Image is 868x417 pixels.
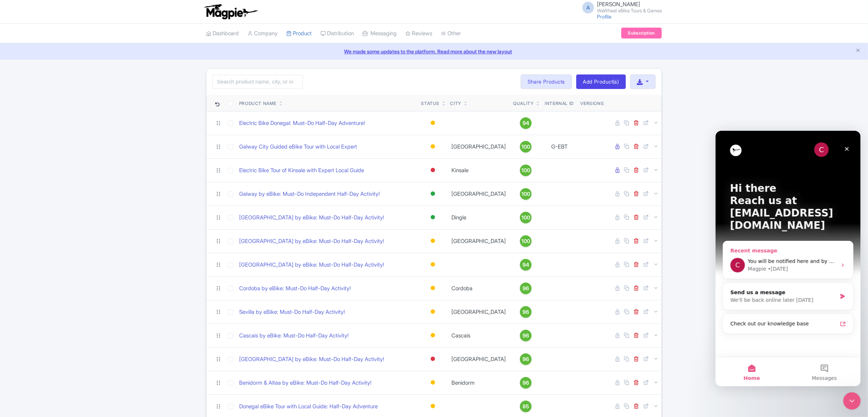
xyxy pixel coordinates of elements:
a: [GEOGRAPHIC_DATA] by eBike: Must-Do Half-Day Activity! [239,214,384,222]
td: Kinsale [447,158,511,182]
span: Messages [97,245,122,250]
a: 96 [513,283,538,294]
a: We made some updates to the platform. Read more about the new layout [4,48,864,55]
div: Product Name [239,100,277,107]
div: Building [429,401,437,412]
iframe: Intercom live chat [843,392,861,410]
span: [PERSON_NAME] [597,1,640,8]
a: Electric Bike Tour of Kinsale with Expert Local Guide [239,166,364,175]
a: Galway by eBike: Must-Do Independent Half-Day Activity! [239,190,380,198]
a: Dashboard [206,24,239,44]
span: 94 [523,261,529,269]
button: Messages [73,227,145,256]
a: 96 [513,353,538,365]
div: Building [429,118,437,128]
span: You will be notified here and by email ([PERSON_NAME][EMAIL_ADDRESS][PERSON_NAME][DOMAIN_NAME]) [32,127,306,133]
span: 96 [523,332,529,340]
div: Check out our knowledge base [15,189,122,197]
td: [GEOGRAPHIC_DATA] [447,347,511,371]
a: 96 [513,377,538,389]
span: Home [28,245,44,250]
div: Building [429,377,437,388]
div: Active [429,212,437,223]
td: [GEOGRAPHIC_DATA] [447,182,511,206]
td: [GEOGRAPHIC_DATA] [447,135,511,158]
div: Magpie [32,134,51,142]
span: 96 [523,284,529,292]
a: Other [441,24,461,44]
a: [GEOGRAPHIC_DATA] by eBike: Must-Do Half-Day Activity! [239,261,384,269]
span: 100 [521,143,530,151]
a: 100 [513,141,538,153]
a: 85 [513,401,538,412]
td: Dingle [447,206,511,229]
span: 96 [523,379,529,387]
div: Inactive [429,165,437,175]
div: Close [125,12,138,25]
a: 100 [513,188,538,200]
span: 100 [521,237,530,245]
a: Product [286,24,312,44]
a: Cascais by eBike: Must-Do Half-Day Activity! [239,332,349,340]
div: Building [429,141,437,152]
a: Sevilla by eBike: Must-Do Half-Day Activity! [239,308,345,316]
a: Electric Bike Donegal: Must-Do Half-Day Adventure! [239,119,365,127]
a: 96 [513,306,538,318]
span: 100 [521,190,530,198]
div: Send us a message [15,158,121,166]
img: logo-ab69f6fb50320c5b225c76a69d11143b.png [202,4,259,20]
a: 94 [513,259,538,271]
a: Cordoba by eBike: Must-Do Half-Day Activity! [239,284,351,293]
a: Distribution [320,24,354,44]
a: Profile [597,13,611,20]
td: Cascais [447,324,511,347]
div: Active [429,189,437,199]
a: 100 [513,165,538,176]
td: Benidorm [447,371,511,394]
a: Galway City Guided eBike Tour with Local Expert [239,143,357,151]
a: A [PERSON_NAME] WeWheel eBike Tours & Games [578,1,662,13]
div: Send us a messageWe'll be back online later [DATE] [7,152,138,179]
div: Inactive [429,354,437,364]
td: G-EBT [541,135,578,158]
a: Add Product(s) [576,74,626,89]
a: 94 [513,117,538,129]
span: 96 [523,308,529,316]
a: Messaging [363,24,397,44]
input: Search product name, city, or interal id [212,75,303,89]
td: [GEOGRAPHIC_DATA] [447,229,511,253]
a: Check out our knowledge base [11,186,135,200]
th: Internal ID [541,95,578,112]
a: [GEOGRAPHIC_DATA] by eBike: Must-Do Half-Day Activity! [239,237,384,246]
span: 100 [521,214,530,222]
a: Donegal eBike Tour with Local Guide: Half-Day Adventure [239,402,378,411]
span: 94 [523,119,529,127]
a: Subscription [621,28,662,39]
a: Share Products [521,74,572,89]
small: WeWheel eBike Tours & Games [597,8,662,13]
div: • [DATE] [52,134,73,142]
span: 85 [523,402,529,410]
td: [GEOGRAPHIC_DATA] [447,300,511,324]
a: [GEOGRAPHIC_DATA] by eBike: Must-Do Half-Day Activity! [239,355,384,364]
div: Building [429,283,437,293]
div: Building [429,236,437,246]
th: Versions [578,95,607,112]
button: Close announcement [855,47,861,55]
a: Company [247,24,278,44]
span: 96 [523,355,529,363]
span: A [582,2,594,13]
iframe: Intercom live chat [716,131,861,386]
a: Reviews [405,24,432,44]
a: 100 [513,212,538,223]
div: Building [429,259,437,270]
span: 100 [521,166,530,174]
